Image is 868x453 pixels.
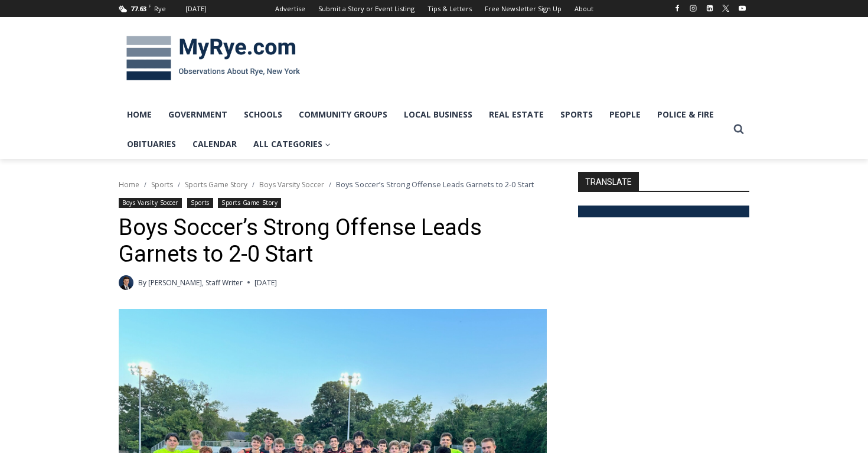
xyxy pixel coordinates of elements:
span: By [138,277,146,288]
nav: Primary Navigation [119,100,728,159]
span: / [329,181,331,189]
span: F [148,2,151,9]
a: Local Business [396,100,481,129]
a: [PERSON_NAME], Staff Writer [148,278,243,288]
a: Police & Fire [649,100,722,129]
a: Sports [151,180,173,190]
div: Rye [154,4,166,14]
span: / [252,181,254,189]
a: YouTube [735,1,749,15]
a: Linkedin [703,1,717,15]
a: Home [119,180,139,190]
nav: Breadcrumbs [119,178,547,190]
a: Boys Varsity Soccer [259,180,324,190]
strong: TRANSLATE [578,172,639,191]
a: Home [119,100,160,129]
a: Author image [119,275,133,290]
div: [DATE] [185,4,207,14]
span: All Categories [253,138,331,151]
button: View Search Form [728,119,749,140]
a: Calendar [184,129,245,159]
img: MyRye.com [119,28,308,89]
a: Instagram [686,1,700,15]
a: Boys Varsity Soccer [119,198,182,208]
span: 77.63 [130,4,146,13]
a: Sports [187,198,213,208]
time: [DATE] [254,277,277,288]
img: Charlie Morris headshot PROFESSIONAL HEADSHOT [119,275,133,290]
a: Real Estate [481,100,552,129]
span: / [178,181,180,189]
a: Community Groups [291,100,396,129]
a: All Categories [245,129,339,159]
a: Facebook [670,1,684,15]
a: Sports Game Story [185,180,247,190]
a: Schools [236,100,291,129]
span: / [144,181,146,189]
a: Sports Game Story [218,198,281,208]
a: Obituaries [119,129,184,159]
a: People [601,100,649,129]
a: Sports [552,100,601,129]
a: X [719,1,733,15]
span: Boys Soccer’s Strong Offense Leads Garnets to 2-0 Start [336,179,534,190]
h1: Boys Soccer’s Strong Offense Leads Garnets to 2-0 Start [119,214,547,268]
a: Government [160,100,236,129]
